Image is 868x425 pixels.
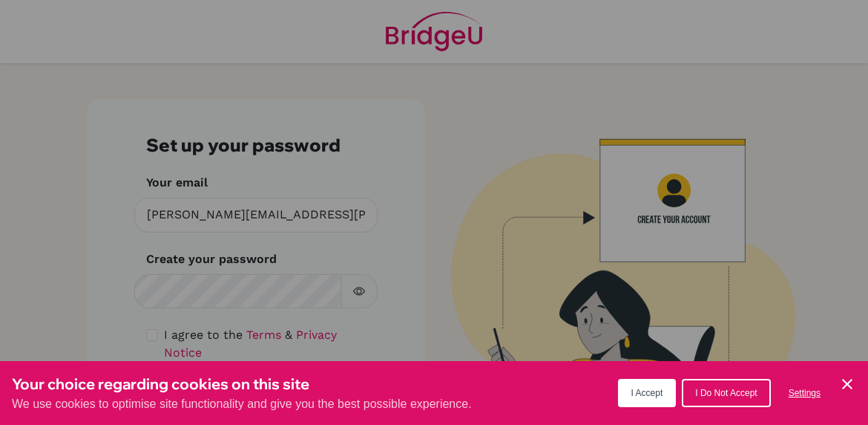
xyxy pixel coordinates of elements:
button: I Do Not Accept [682,379,770,407]
span: I Accept [631,388,663,398]
p: We use cookies to optimise site functionality and give you the best possible experience. [12,395,472,413]
button: I Accept [618,379,677,407]
button: Settings [777,380,832,406]
span: I Do Not Accept [695,388,757,398]
span: Settings [789,388,821,398]
button: Save and close [838,375,856,393]
h3: Your choice regarding cookies on this site [12,373,472,395]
